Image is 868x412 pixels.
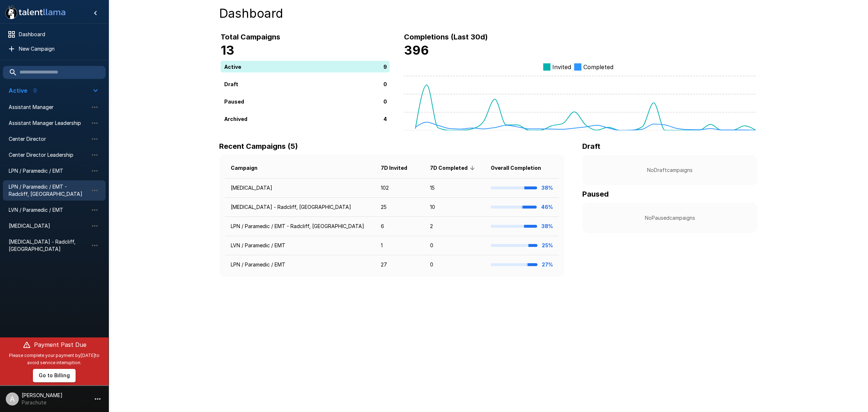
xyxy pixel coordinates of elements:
[375,255,424,274] td: 27
[424,178,485,198] td: 15
[219,6,757,21] h4: Dashboard
[404,43,429,58] b: 396
[375,178,424,198] td: 102
[542,242,553,248] b: 25%
[491,164,550,172] span: Overall Completion
[231,164,267,172] span: Campaign
[225,178,375,198] td: [MEDICAL_DATA]
[541,185,553,191] b: 38%
[424,198,485,217] td: 10
[424,236,485,255] td: 0
[383,63,387,70] p: 9
[221,43,234,58] b: 13
[375,198,424,217] td: 25
[383,97,387,105] p: 0
[404,33,488,41] b: Completions (Last 30d)
[582,190,609,198] b: Paused
[594,167,746,174] p: No Draft campaigns
[383,115,387,122] p: 4
[221,33,280,41] b: Total Campaigns
[542,261,553,268] b: 27%
[594,214,746,222] p: No Paused campaigns
[582,142,600,151] b: Draft
[225,198,375,217] td: [MEDICAL_DATA] - Radcliff, [GEOGRAPHIC_DATA]
[225,255,375,274] td: LPN / Paramedic / EMT
[541,204,553,210] b: 46%
[225,236,375,255] td: LVN / Paramedic / EMT
[424,255,485,274] td: 0
[430,164,477,172] span: 7D Completed
[424,217,485,236] td: 2
[219,142,298,151] b: Recent Campaigns (5)
[375,217,424,236] td: 6
[541,223,553,229] b: 38%
[375,236,424,255] td: 1
[383,80,387,88] p: 0
[381,164,417,172] span: 7D Invited
[225,217,375,236] td: LPN / Paramedic / EMT - Radcliff, [GEOGRAPHIC_DATA]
